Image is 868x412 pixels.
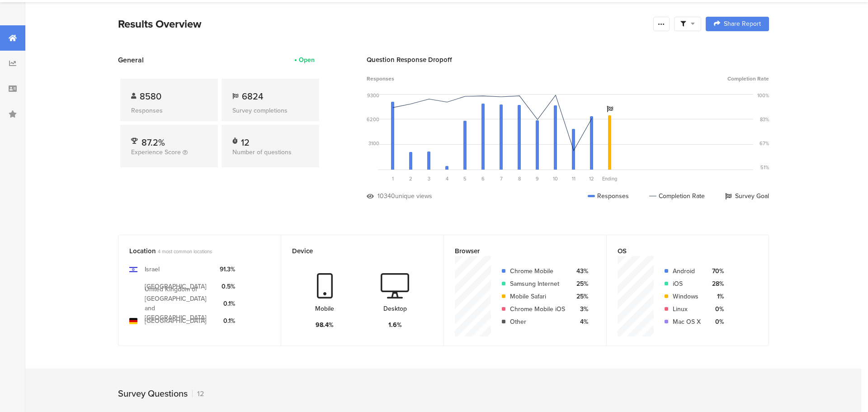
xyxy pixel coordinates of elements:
div: 1.6% [388,320,402,330]
div: 0% [708,304,724,314]
div: iOS [673,279,701,289]
div: Survey completions [232,106,308,115]
div: Samsung Internet [510,279,565,289]
span: Responses [367,75,394,83]
div: Responses [588,191,629,201]
div: 6200 [367,116,379,123]
div: 4% [572,317,588,327]
div: 100% [757,92,769,99]
i: Survey Goal [607,106,613,112]
span: 9 [536,175,539,182]
span: 3 [428,175,430,182]
div: Browser [455,246,580,256]
div: Responses [131,106,207,115]
span: Experience Score [131,147,181,157]
span: 8 [518,175,521,182]
span: 4 [446,175,448,182]
span: 10 [553,175,558,182]
div: Completion Rate [649,191,705,201]
div: 0.1% [220,299,235,308]
div: Windows [673,292,701,301]
div: Desktop [383,304,407,313]
span: Share Report [724,21,761,27]
span: General [118,55,144,65]
div: 28% [708,279,724,289]
span: 87.2% [142,136,165,149]
span: 6 [481,175,485,182]
div: 9300 [367,92,379,99]
span: 4 most common locations [158,248,212,255]
div: 43% [572,266,588,276]
div: 0.5% [220,282,235,291]
div: 3100 [368,140,379,147]
span: 11 [572,175,576,182]
div: 3% [572,304,588,314]
div: Israel [145,265,160,274]
div: 67% [759,140,769,147]
span: Number of questions [232,147,292,157]
div: Chrome Mobile [510,266,565,276]
div: 51% [760,164,769,171]
div: Results Overview [118,16,649,32]
span: 8580 [140,90,161,103]
div: United Kingdom of [GEOGRAPHIC_DATA] and [GEOGRAPHIC_DATA] [145,284,212,322]
div: Android [673,266,701,276]
div: [GEOGRAPHIC_DATA] [145,316,207,326]
span: 2 [409,175,412,182]
div: 12 [192,388,204,399]
div: [GEOGRAPHIC_DATA] [145,282,207,291]
div: unique views [395,191,432,201]
div: Survey Questions [118,387,188,400]
span: 7 [500,175,503,182]
div: Other [510,317,565,327]
div: Mobile [315,304,334,313]
div: 70% [708,266,724,276]
div: Ending [601,175,619,182]
div: 1% [708,292,724,301]
div: 25% [572,279,588,289]
div: Mac OS X [673,317,701,327]
div: Location [129,246,255,256]
span: Completion Rate [727,75,769,83]
div: Linux [673,304,701,314]
div: 10340 [377,191,395,201]
div: Survey Goal [725,191,769,201]
span: 1 [392,175,394,182]
div: 0.1% [220,316,235,326]
div: 12 [241,136,250,145]
span: 6824 [242,90,263,103]
div: 0% [708,317,724,327]
div: 91.3% [220,265,235,274]
div: Chrome Mobile iOS [510,304,565,314]
div: 83% [760,116,769,123]
div: 25% [572,292,588,301]
div: 98.4% [316,320,334,330]
span: 5 [463,175,467,182]
div: Question Response Dropoff [367,55,769,65]
span: 12 [589,175,594,182]
div: Mobile Safari [510,292,565,301]
div: Open [299,55,315,65]
div: Device [292,246,418,256]
div: OS [618,246,743,256]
